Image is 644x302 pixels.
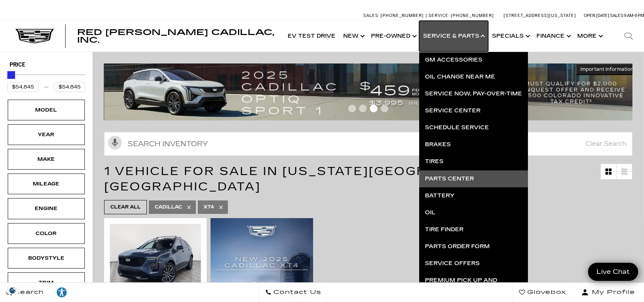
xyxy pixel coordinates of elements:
[533,21,573,52] a: Finance
[593,267,634,276] span: Live Chat
[108,136,122,150] svg: Click to toggle on voice search
[77,28,274,45] span: Red [PERSON_NAME] Cadillac, Inc.
[8,272,85,293] div: TrimTrim
[610,13,624,18] span: Sales:
[367,21,419,52] a: Pre-Owned
[419,221,528,238] a: Tire Finder
[572,283,644,302] button: Open user profile menu
[419,204,528,221] a: Oil
[588,263,638,281] a: Live Chat
[15,29,54,43] img: Cadillac Dark Logo with Cadillac White Text
[419,102,528,119] a: Service Center
[4,286,22,294] img: Opt-Out Icon
[8,174,85,194] div: MileageMileage
[27,130,66,139] div: Year
[419,119,528,136] a: Schedule Service
[624,13,644,18] span: 9 AM-6 PM
[613,21,644,52] div: Search
[451,13,494,18] span: [PHONE_NUMBER]
[8,248,85,269] div: BodystyleBodystyle
[504,13,576,18] a: [STREET_ADDRESS][US_STATE]
[54,82,85,92] input: Maximum
[381,105,388,112] span: Go to slide 4
[104,63,638,120] img: 2508-August-FOM-OPTIQ-Lease9
[419,153,528,170] a: Tires
[27,254,66,262] div: Bodystyle
[104,132,632,156] input: Search Inventory
[601,164,616,179] a: Grid View
[10,62,83,68] h5: Price
[27,106,66,114] div: Model
[419,255,528,272] a: Service Offers
[27,155,66,164] div: Make
[27,229,66,238] div: Color
[359,105,367,112] span: Go to slide 2
[488,21,533,52] a: Specials
[50,283,74,302] a: Explore your accessibility options
[8,124,85,145] div: YearYear
[419,136,528,153] a: Brakes
[7,71,15,79] div: Maximum Price
[155,202,182,212] span: Cadillac
[271,287,321,298] span: Contact Us
[50,287,73,298] div: Explore your accessibility options
[419,238,528,255] a: Parts Order Form
[284,21,339,52] a: EV Test Drive
[419,170,528,187] a: Parts Center
[110,224,201,292] img: 2024 Cadillac XT4 Sport
[419,52,528,68] a: GM Accessories
[8,100,85,120] div: ModelModel
[426,13,496,18] a: Service: [PHONE_NUMBER]
[589,287,635,298] span: My Profile
[12,287,44,298] span: Search
[7,68,85,92] div: Price
[7,82,39,92] input: Minimum
[419,68,528,85] a: Oil Change near Me
[110,202,141,212] span: Clear All
[428,13,450,18] span: Service:
[419,21,488,52] a: Service & Parts
[576,63,638,75] button: Important Information
[8,223,85,244] div: ColorColor
[27,204,66,213] div: Engine
[584,13,609,18] span: Open [DATE]
[348,105,356,112] span: Go to slide 1
[27,279,66,287] div: Trim
[419,187,528,204] a: Battery
[513,283,572,302] a: Glovebox
[204,202,214,212] span: XT4
[8,198,85,219] div: EngineEngine
[27,180,66,188] div: Mileage
[363,13,379,18] span: Sales:
[363,13,426,18] a: Sales: [PHONE_NUMBER]
[419,272,528,294] a: Premium Pick Up and Delivery
[259,283,327,302] a: Contact Us
[573,21,605,52] button: More
[8,149,85,170] div: MakeMake
[525,287,566,298] span: Glovebox
[4,286,22,294] section: Click to Open Cookie Consent Modal
[370,105,378,112] span: Go to slide 3
[77,28,276,44] a: Red [PERSON_NAME] Cadillac, Inc.
[104,164,529,194] span: 1 Vehicle for Sale in [US_STATE][GEOGRAPHIC_DATA], [GEOGRAPHIC_DATA]
[580,66,634,72] span: Important Information
[339,21,367,52] a: New
[419,85,528,102] a: Service Now, Pay-Over-Time
[381,13,424,18] span: [PHONE_NUMBER]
